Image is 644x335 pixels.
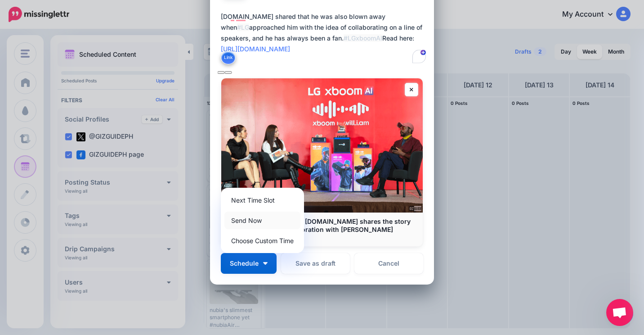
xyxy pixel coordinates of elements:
p: [DOMAIN_NAME] [230,234,414,242]
img: XBOOM that! Superstar will.i.am shares the story behind the deep collaboration with LG [221,78,423,213]
div: Schedule [221,188,304,253]
b: XBOOM that! Superstar [DOMAIN_NAME] shares the story behind the deep collaboration with [PERSON_N... [230,217,411,233]
button: Link [221,51,236,64]
a: Choose Custom Time [224,232,300,249]
textarea: To enrich screen reader interactions, please activate Accessibility in Grammarly extension settings [221,11,428,65]
img: arrow-down-white.png [263,262,268,265]
a: Cancel [354,253,423,274]
button: Schedule [221,253,277,274]
div: [DOMAIN_NAME] shared that he was also blown away when approached him with the idea of collaborati... [221,11,428,54]
a: Next Time Slot [224,191,300,209]
span: Schedule [230,260,259,267]
button: Save as draft [281,253,350,274]
a: Send Now [224,212,300,229]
